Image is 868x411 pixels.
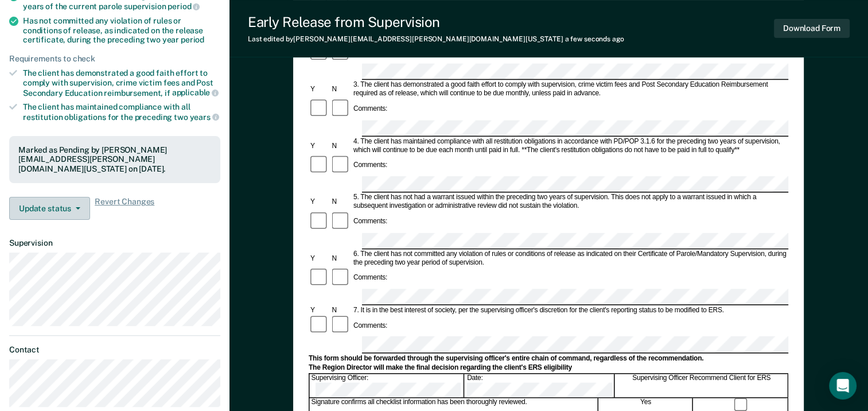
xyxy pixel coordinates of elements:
[352,193,788,211] div: 5. The client has not had a warrant issued within the preceding two years of supervision. This do...
[465,374,614,398] div: Date:
[309,363,788,372] div: The Region Director will make the final decision regarding the client's ERS eligibility
[330,85,352,94] div: N
[599,398,693,411] div: Yes
[168,2,200,11] span: period
[330,198,352,207] div: N
[248,35,624,43] div: Last edited by [PERSON_NAME][EMAIL_ADDRESS][PERSON_NAME][DOMAIN_NAME][US_STATE]
[309,354,788,363] div: This form should be forwarded through the supervising officer's entire chain of command, regardle...
[23,102,220,122] div: The client has maintained compliance with all restitution obligations for the preceding two
[352,306,788,315] div: 7. It is in the best interest of society, per the supervising officer's discretion for the client...
[352,104,389,113] div: Comments:
[181,35,204,44] span: period
[248,14,624,30] div: Early Release from Supervision
[9,197,90,220] button: Update status
[352,161,389,170] div: Comments:
[616,374,788,398] div: Supervising Officer Recommend Client for ERS
[309,254,330,263] div: Y
[23,16,220,45] div: Has not committed any violation of rules or conditions of release, as indicated on the release ce...
[309,306,330,315] div: Y
[565,35,624,43] span: a few seconds ago
[18,145,211,174] div: Marked as Pending by [PERSON_NAME][EMAIL_ADDRESS][PERSON_NAME][DOMAIN_NAME][US_STATE] on [DATE].
[172,88,219,97] span: applicable
[352,137,788,154] div: 4. The client has maintained compliance with all restitution obligations in accordance with PD/PO...
[330,142,352,150] div: N
[330,306,352,315] div: N
[330,254,352,263] div: N
[352,218,389,226] div: Comments:
[352,274,389,282] div: Comments:
[9,345,220,355] dt: Contact
[9,54,220,64] div: Requirements to check
[190,113,219,122] span: years
[309,198,330,207] div: Y
[352,321,389,330] div: Comments:
[309,142,330,150] div: Y
[9,238,220,248] dt: Supervision
[310,398,598,411] div: Signature confirms all checklist information has been thoroughly reviewed.
[352,81,788,98] div: 3. The client has demonstrated a good faith effort to comply with supervision, crime victim fees ...
[774,19,850,38] button: Download Form
[310,374,465,398] div: Supervising Officer:
[829,372,857,400] div: Open Intercom Messenger
[95,197,154,220] span: Revert Changes
[352,250,788,267] div: 6. The client has not committed any violation of rules or conditions of release as indicated on t...
[23,68,220,98] div: The client has demonstrated a good faith effort to comply with supervision, crime victim fees and...
[309,85,330,94] div: Y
